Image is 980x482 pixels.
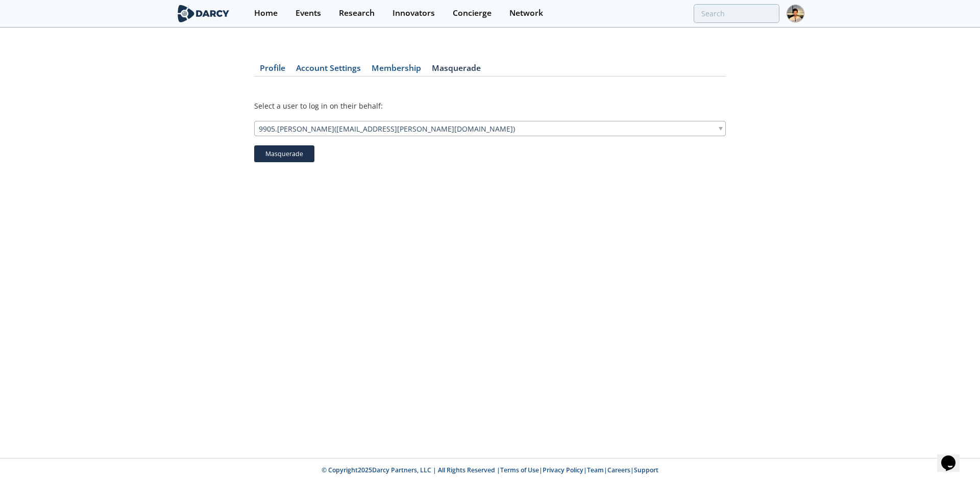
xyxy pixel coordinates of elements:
[607,466,630,474] a: Careers
[543,466,583,474] a: Privacy Policy
[296,9,321,17] div: Events
[509,9,543,17] div: Network
[393,9,435,17] div: Innovators
[254,145,314,163] button: Masquerade
[587,466,604,474] a: Team
[254,64,290,77] a: Profile
[634,466,658,474] a: Support
[254,102,726,111] div: Select a user to log in on their behalf:
[290,64,366,77] a: Account Settings
[259,121,515,136] span: 9905 . [PERSON_NAME] ( [EMAIL_ADDRESS][PERSON_NAME][DOMAIN_NAME] )
[694,4,779,23] input: Advanced Search
[254,9,278,17] div: Home
[254,121,726,136] div: 9905.[PERSON_NAME]([EMAIL_ADDRESS][PERSON_NAME][DOMAIN_NAME])
[937,441,970,472] iframe: chat widget
[426,64,486,77] a: Masquerade
[176,5,231,22] img: logo-wide.svg
[366,64,426,77] a: Membership
[453,9,492,17] div: Concierge
[787,5,804,22] img: Profile
[112,466,868,475] p: © Copyright 2025 Darcy Partners, LLC | All Rights Reserved | | | | |
[339,9,375,17] div: Research
[500,466,539,474] a: Terms of Use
